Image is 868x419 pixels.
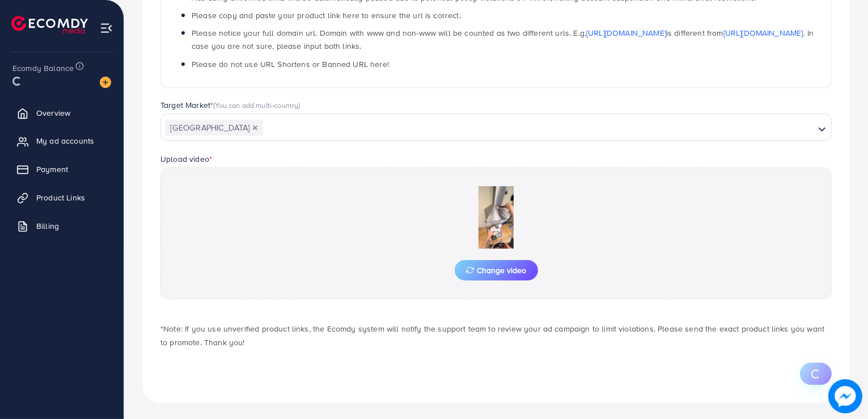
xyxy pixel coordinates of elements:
span: Billing [36,220,59,232]
input: Search for option [264,119,814,137]
span: Ecomdy Balance [12,62,74,74]
span: Please do not use URL Shortens or Banned URL here! [192,58,389,70]
a: Payment [9,158,115,181]
span: Payment [36,164,68,175]
img: image [100,77,111,88]
span: Change video [466,266,527,274]
div: Search for option [160,114,832,141]
a: [URL][DOMAIN_NAME] [586,27,666,39]
span: My ad accounts [36,135,94,146]
label: Target Market [160,99,300,111]
a: Overview [9,102,115,124]
button: Change video [455,260,538,280]
span: Please notice your full domain url. Domain with www and non-www will be counted as two different ... [192,27,814,52]
span: Overview [36,107,70,119]
img: image [828,379,862,413]
a: [URL][DOMAIN_NAME] [723,27,803,39]
span: [GEOGRAPHIC_DATA] [165,120,263,136]
img: Preview Image [439,186,553,249]
p: *Note: If you use unverified product links, the Ecomdy system will notify the support team to rev... [160,322,832,349]
span: Product Links [36,192,85,203]
a: Product Links [9,186,115,209]
a: My ad accounts [9,129,115,152]
span: Please copy and paste your product link here to ensure the url is correct. [192,10,461,21]
span: (You can add multi-country) [213,100,300,110]
img: menu [100,22,113,35]
button: Deselect United Arab Emirates [252,125,258,131]
img: logo [11,16,88,33]
a: Billing [9,215,115,237]
label: Upload video [160,153,212,165]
